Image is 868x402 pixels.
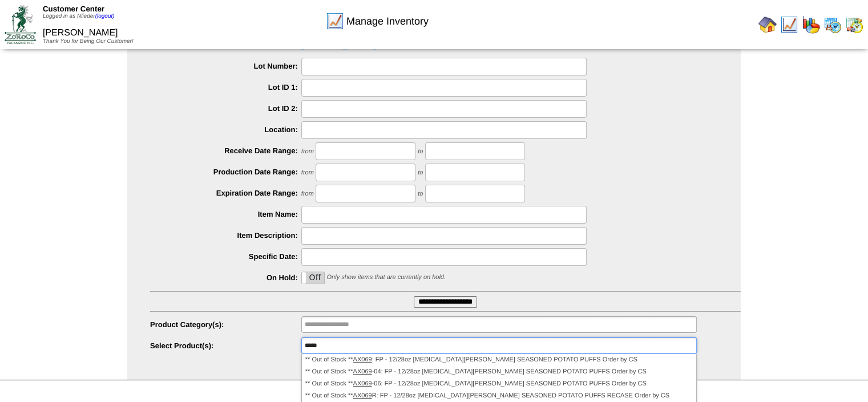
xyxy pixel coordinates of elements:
[150,341,301,350] label: Select Product(s):
[302,354,696,366] li: ** Out of Stock ** : FP - 12/28oz [MEDICAL_DATA][PERSON_NAME] SEASONED POTATO PUFFS Order by CS
[95,13,115,19] a: (logout)
[302,378,696,390] li: ** Out of Stock ** -06: FP - 12/28oz [MEDICAL_DATA][PERSON_NAME] SEASONED POTATO PUFFS Order by CS
[353,368,372,375] em: AX069
[845,15,863,34] img: calendarinout.gif
[758,15,777,34] img: home.gif
[302,272,324,284] label: Off
[150,168,301,176] label: Production Date Range:
[5,5,36,43] img: ZoRoCo_Logo(Green%26Foil)%20jpg.webp
[353,392,372,399] em: AX069
[302,390,696,402] li: ** Out of Stock ** R: FP - 12/28oz [MEDICAL_DATA][PERSON_NAME] SEASONED POTATO PUFFS RECASE Order...
[326,274,445,281] span: Only show items that are currently on hold.
[150,252,301,261] label: Specific Date:
[301,148,314,155] span: from
[823,15,842,34] img: calendarprod.gif
[150,104,301,113] label: Lot ID 2:
[43,38,134,45] span: Thank You for Being Our Customer!
[802,15,820,34] img: graph.gif
[301,272,325,284] div: OnOff
[418,169,423,176] span: to
[43,5,104,13] span: Customer Center
[150,273,301,282] label: On Hold:
[43,28,118,38] span: [PERSON_NAME]
[326,12,344,30] img: line_graph.gif
[43,13,115,19] span: Logged in as Nlieder
[150,83,301,91] label: Lot ID 1:
[418,190,423,197] span: to
[150,62,301,70] label: Lot Number:
[418,148,423,155] span: to
[301,169,314,176] span: from
[150,146,301,155] label: Receive Date Range:
[353,356,372,363] em: AX069
[780,15,798,34] img: line_graph.gif
[150,189,301,197] label: Expiration Date Range:
[301,190,314,197] span: from
[346,15,429,27] span: Manage Inventory
[302,366,696,378] li: ** Out of Stock ** -04: FP - 12/28oz [MEDICAL_DATA][PERSON_NAME] SEASONED POTATO PUFFS Order by CS
[150,210,301,218] label: Item Name:
[150,320,301,329] label: Product Category(s):
[150,125,301,134] label: Location:
[150,231,301,240] label: Item Description:
[353,380,372,387] em: AX069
